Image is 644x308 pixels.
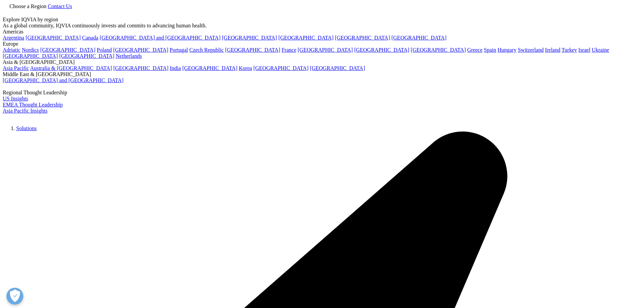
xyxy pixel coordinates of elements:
a: Contact Us [48,3,72,9]
a: Australia & [GEOGRAPHIC_DATA] [30,65,112,71]
a: Asia Pacific [3,65,29,71]
a: Solutions [16,125,37,131]
div: As a global community, IQVIA continuously invests and commits to advancing human health. [3,23,641,29]
a: France [282,47,296,53]
a: India [170,65,181,71]
a: Adriatic [3,47,20,53]
a: [GEOGRAPHIC_DATA] [40,47,95,53]
a: Argentina [3,35,24,41]
a: [GEOGRAPHIC_DATA] [59,53,114,59]
a: Turkey [562,47,577,53]
a: EMEA Thought Leadership [3,102,63,108]
a: [GEOGRAPHIC_DATA] [182,65,237,71]
a: Netherlands [116,53,142,59]
a: Nordics [22,47,39,53]
a: Asia Pacific Insights [3,108,47,114]
a: [GEOGRAPHIC_DATA] [3,53,58,59]
a: [GEOGRAPHIC_DATA] [26,35,81,41]
a: [GEOGRAPHIC_DATA] [113,65,168,71]
a: [GEOGRAPHIC_DATA] [335,35,390,41]
span: Choose a Region [9,3,46,9]
a: Korea [239,65,252,71]
a: [GEOGRAPHIC_DATA] and [GEOGRAPHIC_DATA] [100,35,220,41]
div: Regional Thought Leadership [3,90,641,96]
a: Greece [467,47,482,53]
a: [GEOGRAPHIC_DATA] [298,47,353,53]
a: Switzerland [518,47,544,53]
div: Europe [3,41,641,47]
a: [GEOGRAPHIC_DATA] and [GEOGRAPHIC_DATA] [3,77,123,83]
a: Portugal [170,47,188,53]
a: Spain [484,47,496,53]
div: Explore IQVIA by region [3,17,641,23]
a: [GEOGRAPHIC_DATA] [278,35,333,41]
a: [GEOGRAPHIC_DATA] [354,47,409,53]
a: Poland [97,47,112,53]
a: [GEOGRAPHIC_DATA] [113,47,168,53]
a: Israel [578,47,591,53]
a: [GEOGRAPHIC_DATA] [253,65,308,71]
button: Open Preferences [6,288,23,305]
a: [GEOGRAPHIC_DATA] [222,35,277,41]
a: Hungary [498,47,517,53]
div: Middle East & [GEOGRAPHIC_DATA] [3,71,641,77]
a: Canada [82,35,98,41]
a: US Insights [3,96,28,101]
div: Asia & [GEOGRAPHIC_DATA] [3,59,641,65]
a: [GEOGRAPHIC_DATA] [391,35,447,41]
a: Ukraine [592,47,609,53]
a: [GEOGRAPHIC_DATA] [411,47,466,53]
a: [GEOGRAPHIC_DATA] [310,65,365,71]
div: Americas [3,29,641,35]
a: [GEOGRAPHIC_DATA] [225,47,280,53]
a: Czech Republic [189,47,224,53]
a: Ireland [545,47,560,53]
